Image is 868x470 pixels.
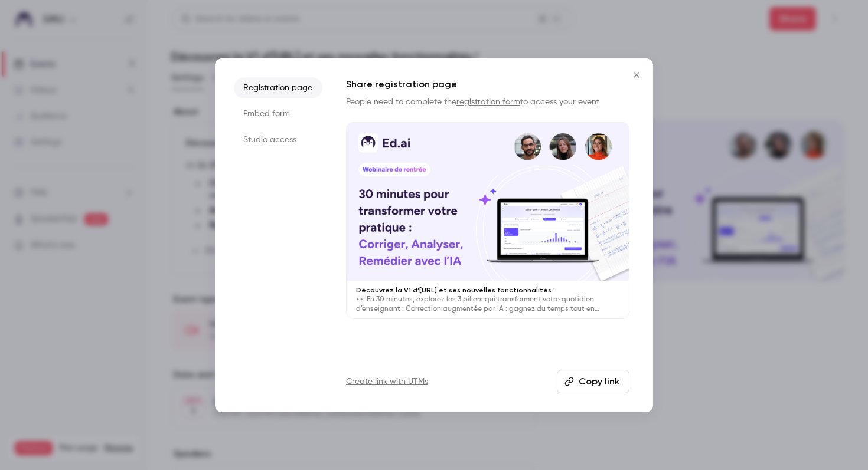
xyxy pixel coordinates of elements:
p: People need to complete the to access your event [346,96,629,108]
p: 👀 En 30 minutes, explorez les 3 piliers qui transforment votre quotidien d’enseignant : Correctio... [356,295,619,314]
a: Create link with UTMs [346,376,428,387]
li: Studio access [234,129,322,150]
li: Embed form [234,103,322,124]
h1: Share registration page [346,77,629,91]
button: Copy link [557,370,629,393]
button: Close [625,63,648,87]
li: Registration page [234,77,322,98]
a: Découvrez la V1 d’[URL] et ses nouvelles fonctionnalités !👀 En 30 minutes, explorez les 3 piliers... [346,122,629,320]
a: registration form [456,98,520,106]
p: Découvrez la V1 d’[URL] et ses nouvelles fonctionnalités ! [356,285,619,295]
